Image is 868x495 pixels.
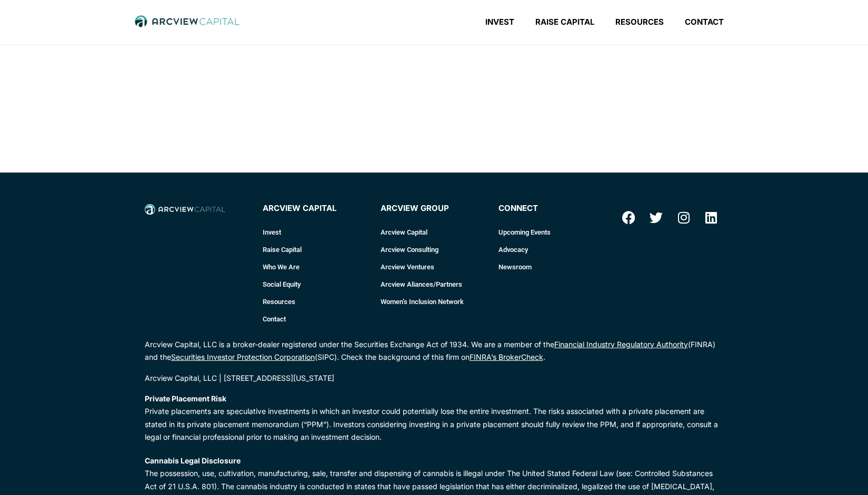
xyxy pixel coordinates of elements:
[263,258,370,276] a: Who We Are
[475,17,525,27] a: Invest
[263,241,370,258] a: Raise Capital
[381,276,488,293] a: Arcview Aliances/Partners
[263,224,370,241] a: Invest
[263,204,370,213] h4: Arcview Capital
[145,392,724,444] p: Private placements are speculative investments in which an investor could potentially lose the en...
[145,375,724,382] div: Arcview Capital, LLC | [STREET_ADDRESS][US_STATE]
[498,241,606,258] a: Advocacy
[381,293,488,310] a: Women’s Inclusion Network
[381,204,488,213] h4: Arcview Group
[498,204,606,213] h4: connect
[554,340,688,349] a: Financial Industry Regulatory Authority
[263,276,370,293] a: Social Equity
[263,293,370,310] a: Resources
[171,352,315,361] a: Securities Investor Protection Corporation
[381,241,488,258] a: Arcview Consulting
[145,338,724,364] p: Arcview Capital, LLC is a broker-dealer registered under the Securities Exchange Act of 1934. We ...
[145,456,241,465] strong: Cannabis Legal Disclosure
[498,224,606,241] a: Upcoming Events
[674,17,734,27] a: Contact
[263,310,370,328] a: Contact
[145,394,226,403] strong: Private Placement Risk
[381,224,488,241] a: Arcview Capital
[381,258,488,276] a: Arcview Ventures
[498,258,606,276] a: Newsroom
[525,17,605,27] a: Raise Capital
[470,352,543,361] a: FINRA’s BrokerCheck
[605,17,674,27] a: Resources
